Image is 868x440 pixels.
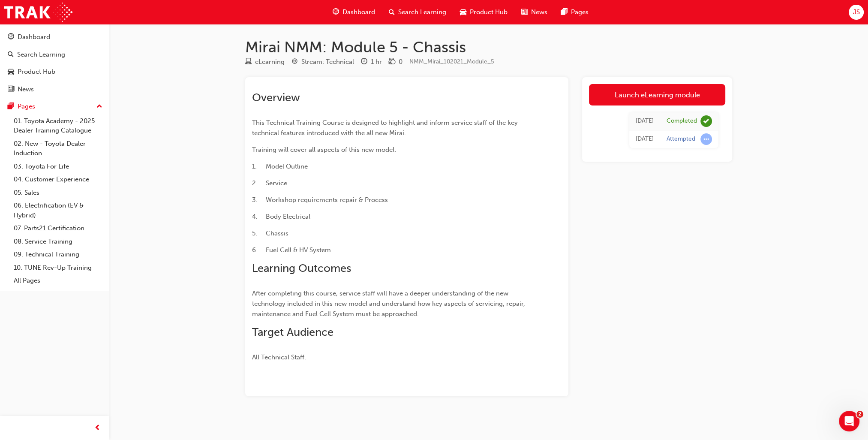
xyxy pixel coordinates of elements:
a: Product Hub [3,64,106,80]
a: Launch eLearning module [589,84,725,105]
span: prev-icon [94,423,101,434]
span: 6. Fuel Cell & HV System [252,246,331,254]
div: eLearning [255,57,285,67]
span: Product Hub [470,7,508,17]
a: guage-iconDashboard [326,3,382,21]
span: car-icon [460,7,466,18]
div: Pages [18,102,35,112]
span: money-icon [389,58,395,66]
span: Training will cover all aspects of this new model: [252,146,396,154]
button: DashboardSearch LearningProduct HubNews [3,27,106,99]
span: 1. Model Outline [252,163,308,170]
button: JS [849,5,864,20]
span: Pages [571,7,589,17]
div: Stream [291,57,354,67]
a: car-iconProduct Hub [453,3,514,21]
a: Search Learning [3,47,106,63]
span: target-icon [291,58,298,66]
iframe: Intercom live chat [839,411,859,431]
a: All Pages [10,274,106,287]
a: 05. Sales [10,186,106,199]
a: 06. Electrification (EV & Hybrid) [10,199,106,222]
span: news-icon [521,7,528,18]
span: 2 [856,411,863,418]
span: car-icon [8,68,14,76]
span: Search Learning [398,7,446,17]
span: pages-icon [8,103,14,111]
button: Pages [3,99,106,115]
span: Overview [252,91,300,104]
span: This Technical Training Course is designed to highlight and inform service staff of the key techn... [252,119,520,137]
div: 1 hr [371,57,382,67]
span: Dashboard [342,7,375,17]
span: 2. Service [252,179,287,187]
div: Attempted [667,135,695,143]
div: Search Learning [17,50,65,60]
div: Product Hub [18,67,55,77]
div: Dashboard [18,32,50,42]
span: 4. Body Electrical [252,213,310,220]
span: search-icon [389,7,395,18]
span: search-icon [8,51,14,59]
div: Tue Sep 30 2025 15:58:46 GMT+0930 (Australian Central Standard Time) [636,134,654,144]
span: learningRecordVerb_ATTEMPT-icon [700,133,712,145]
a: 01. Toyota Academy - 2025 Dealer Training Catalogue [10,115,106,137]
a: 10. TUNE Rev-Up Training [10,261,106,274]
span: news-icon [8,86,14,93]
div: Duration [361,57,382,67]
div: Price [389,57,402,67]
span: Learning resource code [409,58,494,65]
a: 02. New - Toyota Dealer Induction [10,137,106,160]
a: 09. Technical Training [10,248,106,261]
span: learningRecordVerb_COMPLETE-icon [700,115,712,127]
div: Completed [667,117,697,125]
span: guage-icon [8,33,14,41]
a: 03. Toyota For Life [10,160,106,173]
div: 0 [399,57,402,67]
a: 04. Customer Experience [10,173,106,186]
a: search-iconSearch Learning [382,3,453,21]
span: up-icon [96,101,102,112]
span: Target Audience [252,325,333,339]
img: Trak [4,3,72,22]
a: pages-iconPages [554,3,595,21]
a: news-iconNews [514,3,554,21]
div: Stream: Technical [301,57,354,67]
span: News [531,7,547,17]
span: learningResourceType_ELEARNING-icon [245,58,252,66]
span: All Technical Staff. [252,353,306,361]
span: JS [853,7,859,17]
span: pages-icon [561,7,568,18]
a: 08. Service Training [10,235,106,248]
span: guage-icon [333,7,339,18]
span: 3. Workshop requirements repair & Process [252,196,388,204]
a: News [3,81,106,97]
a: Dashboard [3,29,106,45]
div: Tue Sep 30 2025 16:04:20 GMT+0930 (Australian Central Standard Time) [636,116,654,126]
div: News [18,84,34,94]
h1: Mirai NMM: Module 5 - Chassis [245,38,732,57]
a: 07. Parts21 Certification [10,222,106,235]
span: clock-icon [361,58,367,66]
span: 5. Chassis [252,229,288,237]
span: After completing this course, service staff will have a deeper understanding of the new technolog... [252,289,527,318]
div: Type [245,57,285,67]
span: Learning Outcomes [252,262,351,275]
